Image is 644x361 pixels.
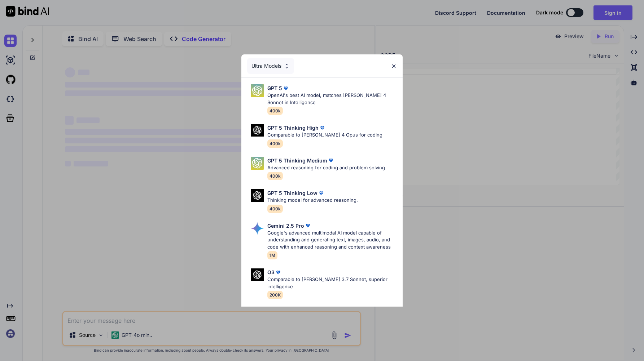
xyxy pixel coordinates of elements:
[267,107,283,115] span: 400k
[267,157,327,164] p: GPT 5 Thinking Medium
[282,85,289,92] img: premium
[284,63,290,69] img: Pick Models
[267,132,382,139] p: Comparable to [PERSON_NAME] 4 Opus for coding
[267,268,275,276] p: O3
[251,268,264,281] img: Pick Models
[251,189,264,202] img: Pick Models
[267,164,385,171] p: Advanced reasoning for coding and problem solving
[267,197,358,204] p: Thinking model for advanced reasoning.
[247,58,294,74] div: Ultra Models
[267,229,397,251] p: Google's advanced multimodal AI model capable of understanding and generating text, images, audio...
[319,124,326,132] img: premium
[251,84,264,97] img: Pick Models
[251,157,264,170] img: Pick Models
[251,222,264,235] img: Pick Models
[275,269,282,276] img: premium
[327,157,334,164] img: premium
[267,276,397,290] p: Comparable to [PERSON_NAME] 3.7 Sonnet, superior intelligence
[267,291,283,299] span: 200K
[267,205,283,213] span: 400k
[267,222,304,229] p: Gemini 2.5 Pro
[267,84,282,92] p: GPT 5
[267,172,283,180] span: 400k
[267,189,317,197] p: GPT 5 Thinking Low
[391,63,397,69] img: close
[317,190,325,197] img: premium
[304,222,311,229] img: premium
[251,124,264,137] img: Pick Models
[267,251,277,259] span: 1M
[267,124,319,132] p: GPT 5 Thinking High
[267,139,283,148] span: 400k
[267,92,397,106] p: OpenAI's best AI model, matches [PERSON_NAME] 4 Sonnet in Intelligence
